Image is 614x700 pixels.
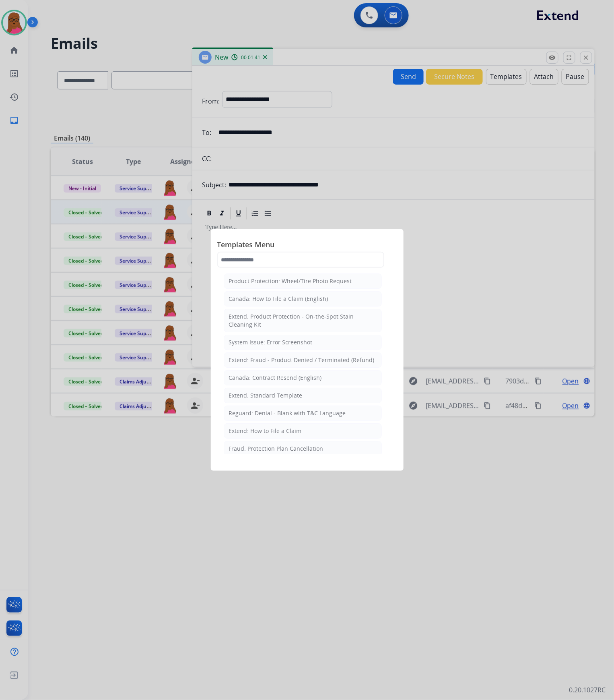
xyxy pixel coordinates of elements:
[229,313,377,329] div: Extend: Product Protection - On-the-Spot Stain Cleaning Kit
[229,356,375,364] div: Extend: Fraud - Product Denied / Terminated (Refund)
[229,391,303,400] div: Extend: Standard Template
[229,445,323,453] div: Fraud: Protection Plan Cancellation
[229,338,313,346] div: System Issue: Error Screenshot
[229,374,322,382] div: Canada: Contract Resend (English)
[229,427,302,435] div: Extend: How to File a Claim
[217,239,397,252] span: Templates Menu
[229,295,328,303] div: Canada: How to File a Claim (English)
[229,277,352,285] div: Product Protection: Wheel/Tire Photo Request
[229,409,346,417] div: Reguard: Denial - Blank with T&C Language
